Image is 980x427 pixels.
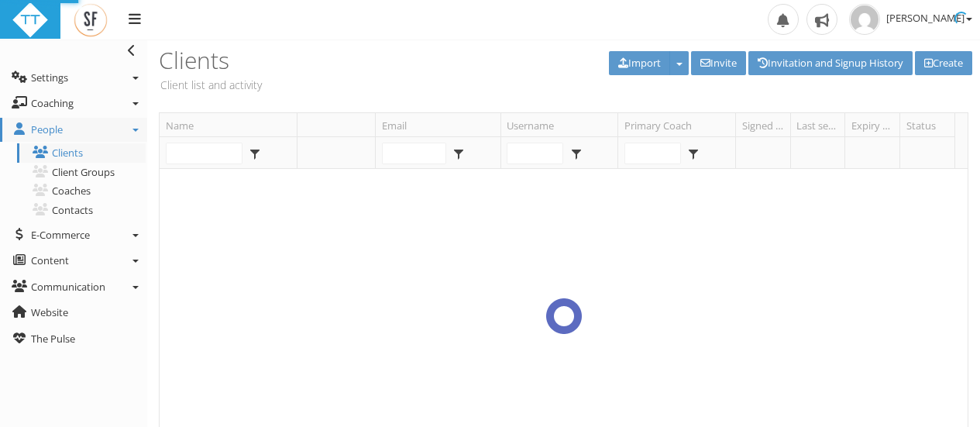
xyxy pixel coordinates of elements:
a: Invite [691,51,746,75]
a: Coaches [17,181,146,201]
img: ttbadgewhite_48x48.png [12,2,49,39]
span: select [246,143,265,164]
a: Invitation and Signup History [748,51,913,75]
span: Content [31,253,69,267]
a: Clients [17,143,146,163]
h3: Clients [159,47,558,73]
img: SFLogo.jpg [72,2,109,39]
img: 3caf5e4f6b1e625df2b1436d7d123fd8 [849,4,880,35]
span: [PERSON_NAME] [886,11,972,25]
a: Status [906,113,954,136]
a: Contacts [17,201,146,220]
a: Expiry Date [851,113,899,136]
a: Primary Coach [624,113,735,136]
a: Email [382,113,500,136]
span: Settings [31,71,68,84]
a: Name [166,113,297,136]
a: Last seen [796,113,844,136]
span: select [449,143,469,164]
span: Website [31,305,68,319]
span: Coaching [31,96,74,110]
span: select [684,143,703,164]
a: Signed up [742,113,790,136]
span: The Pulse [31,332,75,346]
a: Create [915,51,972,75]
button: Import [609,51,670,75]
p: Client list and activity [159,77,558,93]
a: Client Groups [17,163,146,182]
span: Communication [31,280,105,294]
span: E-Commerce [31,228,90,242]
span: People [31,122,63,136]
span: select [566,143,586,164]
a: Username [507,113,617,136]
